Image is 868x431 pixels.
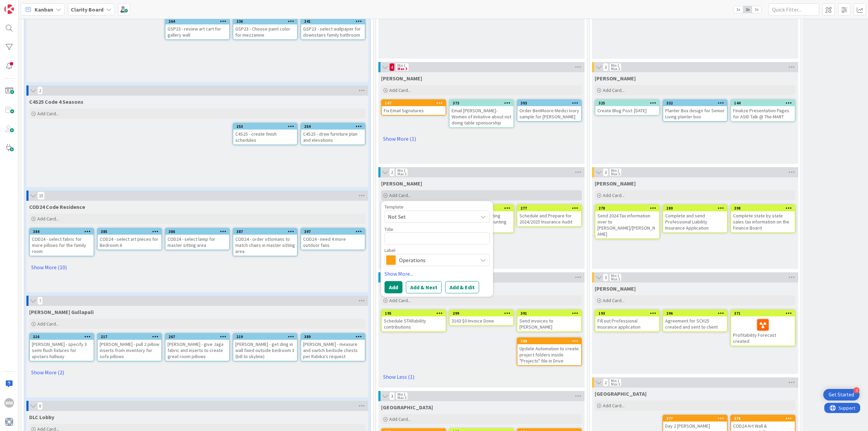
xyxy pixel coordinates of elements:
[381,75,422,82] span: Hannah
[453,101,513,105] div: 373
[30,334,94,340] div: 216
[517,106,581,121] div: Order BenMoore Medici Ivory sample for [PERSON_NAME]
[4,4,14,14] img: Visit kanbanzone.com
[517,337,582,366] a: 330Update Automation to create project folders inside "Projects" file in Drive
[663,99,728,122] a: 332Planter Box design for Senior Living planter box
[301,24,365,39] div: GSP23 - select wallpaper for downstairs family bathroom
[453,311,513,316] div: 299
[449,310,514,326] a: 2993163 $0 Invoice Done
[389,297,411,303] span: Add Card...
[595,310,659,331] div: 193Fill out Professional Insurance application
[384,226,393,232] label: Title
[663,100,727,121] div: 332Planter Box design for Senior Living planter box
[603,168,608,176] span: 3
[730,310,795,346] a: 371Profitability Forecast created
[304,229,365,234] div: 397
[4,417,14,427] img: avatar
[663,211,727,232] div: Complete and send Professional Liability Insurance Application
[29,203,85,210] span: COD24 Code Residence
[517,310,582,332] a: 391Send invoices to [PERSON_NAME]
[595,100,659,106] div: 325
[165,340,229,361] div: [PERSON_NAME] - give Jaga fabric and inserts to create great room pillows
[731,106,795,121] div: Finalize Presentation Pages for ASID Talk @ The MART
[71,6,103,13] b: Clarity Board
[666,206,727,211] div: 280
[603,297,625,303] span: Add Card...
[611,379,619,383] div: Min 1
[304,334,365,339] div: 389
[829,391,854,398] div: Get Started
[37,216,59,222] span: Add Card...
[101,229,161,234] div: 385
[381,310,446,332] a: 195Schedule STARability contributions
[666,416,727,421] div: 377
[233,123,297,130] div: 253
[517,204,582,227] a: 277Schedule and Prepare for 2024/2025 Insurance Audit
[29,367,366,378] a: Show More (2)
[520,311,581,316] div: 391
[595,390,647,397] span: Devon
[236,229,297,234] div: 387
[389,63,395,71] span: 4
[520,206,581,211] div: 277
[165,18,229,39] div: 264GSP23 - review art cart for gallery wall
[397,64,406,67] div: Min 1
[595,310,660,332] a: 193Fill out Professional Insurance application
[611,64,619,67] div: Min 1
[450,100,513,106] div: 373
[450,310,513,325] div: 2993163 $0 Invoice Done
[595,285,636,292] span: Philip
[598,206,659,211] div: 278
[663,204,728,233] a: 280Complete and send Professional Liability Insurance Application
[29,98,83,105] span: C4S25 Code 4 Seasons
[598,101,659,105] div: 325
[98,340,161,361] div: [PERSON_NAME] - pull 2 pillow inserts from inventory for sofa pillows
[37,297,43,305] span: 7
[517,338,581,344] div: 330
[611,383,620,386] div: Max 3
[165,333,230,361] a: 267[PERSON_NAME] - give Jaga fabric and inserts to create great room pillows
[301,123,365,130] div: 254
[233,130,297,144] div: C4S25 - create finish schedules
[300,18,366,40] a: 241GSP23 - select wallpaper for downstairs family bathroom
[517,344,581,365] div: Update Automation to create project folders inside "Projects" file in Drive
[731,211,795,232] div: Complete state by state sales tax information on the Finance Board
[768,3,819,16] input: Quick Filter...
[29,309,94,315] span: GULLA Gullapali
[98,334,161,361] div: 217[PERSON_NAME] - pull 2 pillow inserts from inventory for sofa pillows
[595,310,659,316] div: 193
[731,205,795,232] div: 398Complete state by state sales tax information on the Finance Board
[598,311,659,316] div: 193
[734,311,795,316] div: 371
[450,100,513,127] div: 373Email [PERSON_NAME]- Women of Initiative about not doing table sponsorship
[389,168,395,176] span: 2
[595,180,636,187] span: Walter
[300,123,366,145] a: 254C4S25 - draw furniture plan and elevations
[301,123,365,144] div: 254C4S25 - draw furniture plan and elevations
[169,229,229,234] div: 386
[233,235,297,256] div: COD24 - order ottomans to match chairs in master sitting area
[236,334,297,339] div: 219
[397,169,406,172] div: Min 1
[300,228,366,250] a: 397COD24 - need 4 more outdoor fans
[823,389,860,400] div: Open Get Started checklist, remaining modules: 3
[233,18,297,24] div: 236
[517,310,581,316] div: 391
[731,100,795,121] div: 144Finalize Presentation Pages for ASID Talk @ The MART
[663,310,728,332] a: 296Agreement for SCH25 created and sent to client
[37,402,43,410] span: 0
[382,100,446,115] div: 167Fix Email Signatures
[165,229,229,250] div: 386COD24 - select lamp for master sitting area
[384,248,395,253] span: Label
[384,270,490,278] a: Show More...
[14,1,31,9] span: Support
[236,124,297,129] div: 253
[853,387,860,393] div: 3
[450,316,513,325] div: 3163 $0 Invoice Done
[517,338,581,365] div: 330Update Automation to create project folders inside "Projects" file in Drive
[382,100,446,106] div: 167
[382,310,446,331] div: 195Schedule STARability contributions
[233,334,297,361] div: 219[PERSON_NAME] - get ding in wall fixed outside bedroom 3 (bill to skyline)
[517,205,581,226] div: 277Schedule and Prepare for 2024/2025 Insurance Audit
[389,416,411,422] span: Add Card...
